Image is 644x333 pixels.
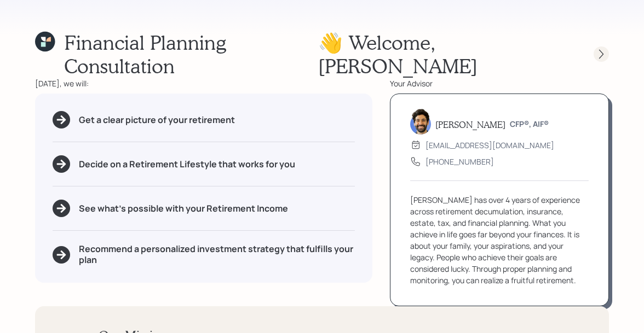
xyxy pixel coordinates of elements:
[510,120,549,129] h6: CFP®, AIF®
[435,119,505,130] h5: [PERSON_NAME]
[410,194,589,286] div: [PERSON_NAME] has over 4 years of experience across retirement decumulation, insurance, estate, t...
[426,156,494,167] div: [PHONE_NUMBER]
[79,244,355,265] h5: Recommend a personalized investment strategy that fulfills your plan
[426,139,554,151] div: [EMAIL_ADDRESS][DOMAIN_NAME]
[318,31,574,78] h1: 👋 Welcome , [PERSON_NAME]
[390,78,609,89] div: Your Advisor
[79,115,235,125] h5: Get a clear picture of your retirement
[79,203,288,214] h5: See what's possible with your Retirement Income
[64,31,318,78] h1: Financial Planning Consultation
[410,108,431,135] img: eric-schwartz-headshot.png
[35,78,372,89] div: [DATE], we will:
[79,159,295,170] h5: Decide on a Retirement Lifestyle that works for you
